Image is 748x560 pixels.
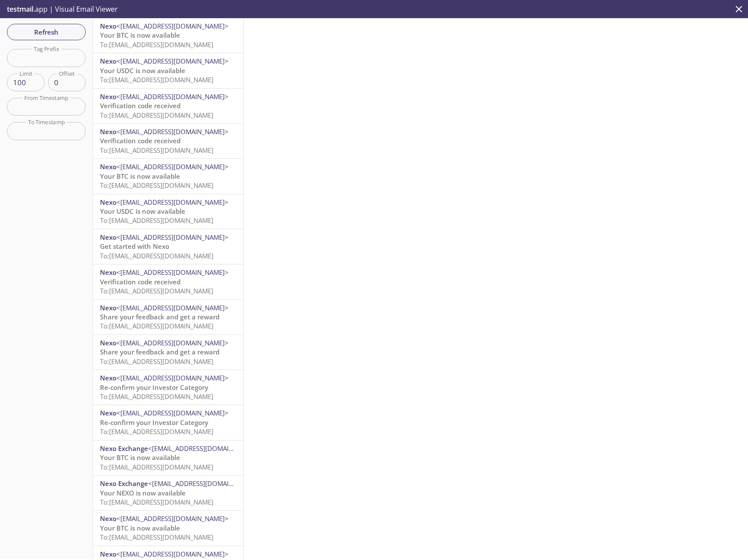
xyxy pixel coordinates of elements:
[93,124,243,158] div: Nexo<[EMAIL_ADDRESS][DOMAIN_NAME]>Verification code receivedTo:[EMAIL_ADDRESS][DOMAIN_NAME]
[100,92,116,101] span: Nexo
[100,233,116,241] span: Nexo
[116,409,229,417] span: <[EMAIL_ADDRESS][DOMAIN_NAME]>
[116,127,229,136] span: <[EMAIL_ADDRESS][DOMAIN_NAME]>
[100,101,181,110] span: Verification code received
[7,24,86,40] button: Refresh
[100,533,213,541] span: To: [EMAIL_ADDRESS][DOMAIN_NAME]
[100,409,116,417] span: Nexo
[93,18,243,53] div: Nexo<[EMAIL_ADDRESS][DOMAIN_NAME]>Your BTC is now availableTo:[EMAIL_ADDRESS][DOMAIN_NAME]
[100,453,180,462] span: Your BTC is now available
[93,194,243,229] div: Nexo<[EMAIL_ADDRESS][DOMAIN_NAME]>Your USDC is now availableTo:[EMAIL_ADDRESS][DOMAIN_NAME]
[100,136,181,145] span: Verification code received
[100,463,213,471] span: To: [EMAIL_ADDRESS][DOMAIN_NAME]
[100,75,213,84] span: To: [EMAIL_ADDRESS][DOMAIN_NAME]
[100,198,116,206] span: Nexo
[100,338,116,347] span: Nexo
[116,92,229,101] span: <[EMAIL_ADDRESS][DOMAIN_NAME]>
[93,264,243,299] div: Nexo<[EMAIL_ADDRESS][DOMAIN_NAME]>Verification code receivedTo:[EMAIL_ADDRESS][DOMAIN_NAME]
[100,40,213,49] span: To: [EMAIL_ADDRESS][DOMAIN_NAME]
[116,268,229,277] span: <[EMAIL_ADDRESS][DOMAIN_NAME]>
[116,22,229,30] span: <[EMAIL_ADDRESS][DOMAIN_NAME]>
[100,444,148,453] span: Nexo Exchange
[100,357,213,366] span: To: [EMAIL_ADDRESS][DOMAIN_NAME]
[100,373,116,382] span: Nexo
[100,550,116,558] span: Nexo
[100,31,180,39] span: Your BTC is now available
[93,335,243,370] div: Nexo<[EMAIL_ADDRESS][DOMAIN_NAME]>Share your feedback and get a rewardTo:[EMAIL_ADDRESS][DOMAIN_N...
[116,338,229,347] span: <[EMAIL_ADDRESS][DOMAIN_NAME]>
[93,229,243,264] div: Nexo<[EMAIL_ADDRESS][DOMAIN_NAME]>Get started with NexoTo:[EMAIL_ADDRESS][DOMAIN_NAME]
[93,511,243,545] div: Nexo<[EMAIL_ADDRESS][DOMAIN_NAME]>Your BTC is now availableTo:[EMAIL_ADDRESS][DOMAIN_NAME]
[116,514,229,523] span: <[EMAIL_ADDRESS][DOMAIN_NAME]>
[100,392,213,401] span: To: [EMAIL_ADDRESS][DOMAIN_NAME]
[100,162,116,171] span: Nexo
[100,286,213,295] span: To: [EMAIL_ADDRESS][DOMAIN_NAME]
[93,53,243,88] div: Nexo<[EMAIL_ADDRESS][DOMAIN_NAME]>Your USDC is now availableTo:[EMAIL_ADDRESS][DOMAIN_NAME]
[148,479,260,488] span: <[EMAIL_ADDRESS][DOMAIN_NAME]>
[100,268,116,277] span: Nexo
[100,57,116,65] span: Nexo
[93,441,243,475] div: Nexo Exchange<[EMAIL_ADDRESS][DOMAIN_NAME]>Your BTC is now availableTo:[EMAIL_ADDRESS][DOMAIN_NAME]
[100,146,213,154] span: To: [EMAIL_ADDRESS][DOMAIN_NAME]
[100,322,213,330] span: To: [EMAIL_ADDRESS][DOMAIN_NAME]
[100,242,169,251] span: Get started with Nexo
[100,66,185,75] span: Your USDC is now available
[100,524,180,532] span: Your BTC is now available
[100,498,213,506] span: To: [EMAIL_ADDRESS][DOMAIN_NAME]
[7,4,33,14] span: testmail
[93,89,243,123] div: Nexo<[EMAIL_ADDRESS][DOMAIN_NAME]>Verification code receivedTo:[EMAIL_ADDRESS][DOMAIN_NAME]
[100,348,219,356] span: Share your feedback and get a reward
[116,550,229,558] span: <[EMAIL_ADDRESS][DOMAIN_NAME]>
[100,303,116,312] span: Nexo
[100,22,116,30] span: Nexo
[100,127,116,136] span: Nexo
[93,476,243,510] div: Nexo Exchange<[EMAIL_ADDRESS][DOMAIN_NAME]>Your NEXO is now availableTo:[EMAIL_ADDRESS][DOMAIN_NAME]
[100,251,213,260] span: To: [EMAIL_ADDRESS][DOMAIN_NAME]
[116,233,229,241] span: <[EMAIL_ADDRESS][DOMAIN_NAME]>
[100,111,213,119] span: To: [EMAIL_ADDRESS][DOMAIN_NAME]
[116,162,229,171] span: <[EMAIL_ADDRESS][DOMAIN_NAME]>
[116,198,229,206] span: <[EMAIL_ADDRESS][DOMAIN_NAME]>
[116,373,229,382] span: <[EMAIL_ADDRESS][DOMAIN_NAME]>
[93,370,243,405] div: Nexo<[EMAIL_ADDRESS][DOMAIN_NAME]>Re-confirm your Investor CategoryTo:[EMAIL_ADDRESS][DOMAIN_NAME]
[116,303,229,312] span: <[EMAIL_ADDRESS][DOMAIN_NAME]>
[100,479,148,488] span: Nexo Exchange
[100,216,213,225] span: To: [EMAIL_ADDRESS][DOMAIN_NAME]
[93,405,243,440] div: Nexo<[EMAIL_ADDRESS][DOMAIN_NAME]>Re-confirm your Investor CategoryTo:[EMAIL_ADDRESS][DOMAIN_NAME]
[100,172,180,180] span: Your BTC is now available
[100,489,186,497] span: Your NEXO is now available
[100,427,213,436] span: To: [EMAIL_ADDRESS][DOMAIN_NAME]
[148,444,260,453] span: <[EMAIL_ADDRESS][DOMAIN_NAME]>
[100,312,219,321] span: Share your feedback and get a reward
[100,277,181,286] span: Verification code received
[100,181,213,190] span: To: [EMAIL_ADDRESS][DOMAIN_NAME]
[93,300,243,335] div: Nexo<[EMAIL_ADDRESS][DOMAIN_NAME]>Share your feedback and get a rewardTo:[EMAIL_ADDRESS][DOMAIN_N...
[100,383,208,392] span: Re-confirm your Investor Category
[93,159,243,193] div: Nexo<[EMAIL_ADDRESS][DOMAIN_NAME]>Your BTC is now availableTo:[EMAIL_ADDRESS][DOMAIN_NAME]
[100,207,185,216] span: Your USDC is now available
[116,57,229,65] span: <[EMAIL_ADDRESS][DOMAIN_NAME]>
[100,418,208,427] span: Re-confirm your Investor Category
[14,26,79,38] span: Refresh
[100,514,116,523] span: Nexo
